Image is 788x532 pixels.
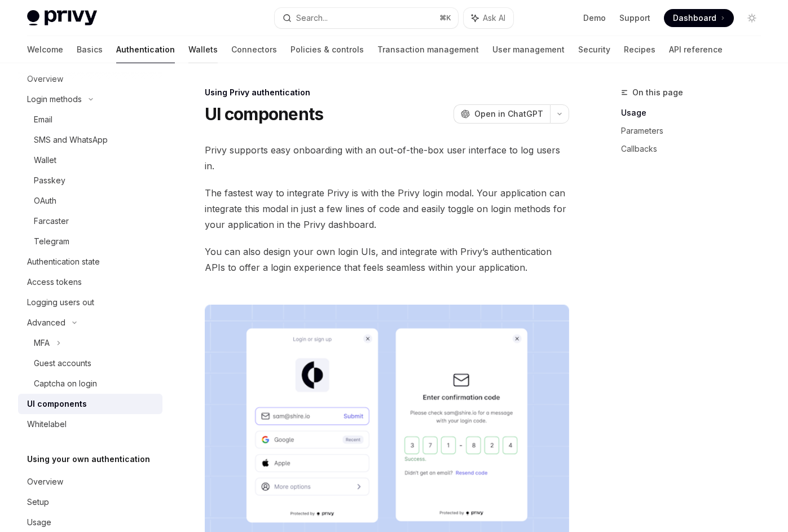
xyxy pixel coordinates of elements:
[743,9,761,27] button: Toggle dark mode
[205,104,323,124] h1: UI components
[34,357,91,370] div: Guest accounts
[474,108,543,120] span: Open in ChatGPT
[454,104,550,124] button: Open in ChatGPT
[77,36,103,63] a: Basics
[18,292,162,313] a: Logging users out
[624,36,655,63] a: Recipes
[290,36,364,63] a: Policies & controls
[673,12,716,24] span: Dashboard
[27,475,63,489] div: Overview
[439,14,451,23] span: ⌘ K
[18,191,162,211] a: OAuth
[18,109,162,130] a: Email
[188,36,218,63] a: Wallets
[231,36,277,63] a: Connectors
[34,214,69,228] div: Farcaster
[18,272,162,292] a: Access tokens
[18,211,162,231] a: Farcaster
[621,122,770,140] a: Parameters
[205,185,569,232] span: The fastest way to integrate Privy is with the Privy login modal. Your application can integrate ...
[27,255,100,269] div: Authentication state
[578,36,610,63] a: Security
[377,36,479,63] a: Transaction management
[27,93,82,106] div: Login methods
[27,316,65,329] div: Advanced
[116,36,175,63] a: Authentication
[18,492,162,512] a: Setup
[34,336,50,350] div: MFA
[27,516,51,529] div: Usage
[18,150,162,170] a: Wallet
[34,174,65,187] div: Passkey
[669,36,723,63] a: API reference
[18,472,162,492] a: Overview
[632,86,683,99] span: On this page
[583,12,606,24] a: Demo
[34,235,69,248] div: Telegram
[27,495,49,509] div: Setup
[27,397,87,411] div: UI components
[18,170,162,191] a: Passkey
[34,377,97,390] div: Captcha on login
[205,87,569,98] div: Using Privy authentication
[18,353,162,373] a: Guest accounts
[205,244,569,275] span: You can also design your own login UIs, and integrate with Privy’s authentication APIs to offer a...
[621,140,770,158] a: Callbacks
[18,252,162,272] a: Authentication state
[483,12,505,24] span: Ask AI
[18,130,162,150] a: SMS and WhatsApp
[34,113,52,126] div: Email
[34,194,56,208] div: OAuth
[34,153,56,167] div: Wallet
[18,373,162,394] a: Captcha on login
[34,133,108,147] div: SMS and WhatsApp
[27,275,82,289] div: Access tokens
[18,414,162,434] a: Whitelabel
[619,12,650,24] a: Support
[464,8,513,28] button: Ask AI
[275,8,458,28] button: Search...⌘K
[27,452,150,466] h5: Using your own authentication
[27,417,67,431] div: Whitelabel
[27,10,97,26] img: light logo
[621,104,770,122] a: Usage
[205,142,569,174] span: Privy supports easy onboarding with an out-of-the-box user interface to log users in.
[664,9,734,27] a: Dashboard
[27,36,63,63] a: Welcome
[27,296,94,309] div: Logging users out
[18,231,162,252] a: Telegram
[492,36,565,63] a: User management
[18,394,162,414] a: UI components
[296,11,328,25] div: Search...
